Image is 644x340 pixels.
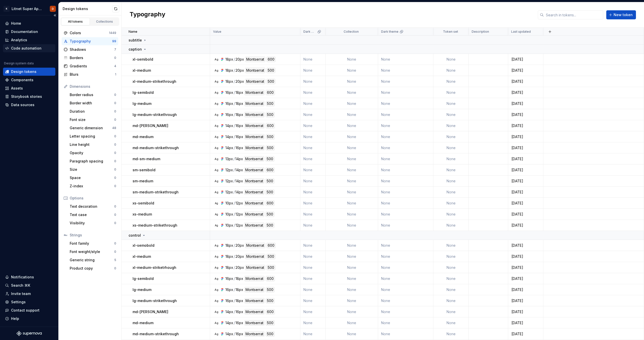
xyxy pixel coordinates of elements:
[433,98,469,109] td: None
[62,29,118,37] a: Colors1449
[214,254,218,259] div: Ag
[234,68,235,73] div: /
[378,153,433,164] td: None
[300,65,326,76] td: None
[508,167,543,173] div: [DATE]
[68,124,118,132] a: Generic dimension48
[114,266,116,270] div: 0
[378,65,433,76] td: None
[112,39,116,43] div: 99
[225,101,233,106] div: 16px
[68,107,118,115] a: Duration0
[214,146,218,150] div: Ag
[245,68,265,73] div: Montserrat
[70,241,114,246] div: Font family
[11,86,23,91] div: Assets
[433,153,469,164] td: None
[70,134,114,139] div: Letter spacing
[433,87,469,98] td: None
[133,134,153,139] p: md-medium
[300,131,326,142] td: None
[70,266,114,271] div: Product copy
[68,141,118,149] a: Line height0
[114,109,116,113] div: 0
[235,57,244,62] div: 20px
[3,281,55,289] button: Search ⌘K
[70,72,115,77] div: Blurs
[112,126,116,130] div: 48
[244,178,264,184] div: Montserrat
[433,187,469,198] td: None
[11,21,21,26] div: Home
[443,30,458,34] p: Token set
[300,120,326,131] td: None
[378,87,433,98] td: None
[266,90,275,95] div: 600
[235,145,243,151] div: 16px
[70,212,114,217] div: Text case
[114,250,116,254] div: 0
[70,249,114,254] div: Font weight/style
[266,112,275,117] div: 500
[3,44,55,52] a: Code automation
[225,167,233,173] div: 12px
[378,120,433,131] td: None
[214,57,218,61] div: Ag
[51,12,58,19] button: Collapse sidebar
[62,54,118,62] a: Borders0
[326,76,378,87] td: None
[265,189,274,195] div: 500
[266,79,275,84] div: 500
[11,102,34,107] div: Data sources
[378,164,433,176] td: None
[133,156,160,161] p: md-sm-medium
[214,168,218,172] div: Ag
[68,219,118,227] a: Visibility0
[244,134,265,140] div: Montserrat
[266,57,276,62] div: 600
[70,184,114,189] div: Z-index
[433,76,469,87] td: None
[433,164,469,176] td: None
[265,167,275,173] div: 600
[214,79,218,83] div: Ag
[235,68,244,73] div: 20px
[433,54,469,65] td: None
[11,29,38,34] div: Documentation
[115,72,116,76] div: 1
[11,283,30,288] div: Search ⌘K
[378,187,433,198] td: None
[114,258,116,262] div: 5
[114,118,116,122] div: 0
[70,258,114,263] div: Generic string
[114,213,116,217] div: 0
[114,93,116,97] div: 0
[326,109,378,120] td: None
[11,37,27,42] div: Analytics
[114,134,116,138] div: 0
[225,90,233,95] div: 16px
[300,109,326,120] td: None
[68,202,118,210] a: Text decoration0
[433,176,469,187] td: None
[234,145,235,151] div: /
[133,101,151,106] p: lg-medium
[233,178,235,184] div: /
[508,156,543,161] div: [DATE]
[508,145,543,150] div: [DATE]
[133,90,154,95] p: lg-semibold
[300,142,326,153] td: None
[266,145,275,151] div: 500
[472,30,489,34] p: Description
[225,123,233,129] div: 14px
[300,87,326,98] td: None
[3,273,55,281] button: Notifications
[68,116,118,124] a: Font size0
[225,79,233,84] div: 18px
[68,182,118,190] a: Z-index0
[1,3,57,14] button: KLitnet Super App 2.0.D
[300,76,326,87] td: None
[68,91,118,99] a: Border radius0
[234,57,235,62] div: /
[300,187,326,198] td: None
